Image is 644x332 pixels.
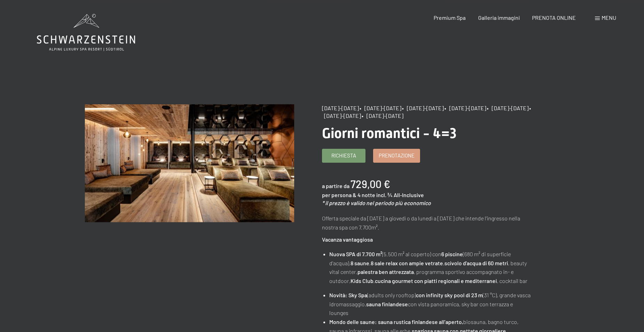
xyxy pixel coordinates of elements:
[402,105,444,111] span: • [DATE]-[DATE]
[329,250,532,285] li: (5.500 m² al coperto) con (680 m² di superficie d'acqua), , , , beauty vital center, , programma ...
[444,105,486,111] span: • [DATE]-[DATE]
[329,291,532,317] li: (adults only rooftop) (31 °C), grande vasca idromassaggio, con vista panoramica, sky bar con terr...
[322,125,457,141] span: Giorni romantici - 4=3
[351,178,390,190] b: 729,00 €
[329,251,382,257] strong: Nuova SPA di 7.700 m²
[85,104,295,222] img: Giorni romantici - 4=3
[366,301,408,307] strong: sauna finlandese
[322,183,349,189] span: a partire da
[532,14,576,21] a: PRENOTA ONLINE
[371,260,443,266] strong: 8 sale relax con ampie vetrate
[322,214,532,232] p: Offerta speciale da [DATE] a giovedì o da lunedì a [DATE] che intende l'ingresso nella nostra spa...
[376,192,424,198] span: incl. ¾ All-Inclusive
[351,277,373,284] strong: Kids Club
[416,292,483,298] strong: con infinity sky pool di 23 m
[329,318,463,325] strong: Mondo delle saune: sauna rustica finlandese all’aperto,
[487,105,529,111] span: • [DATE]-[DATE]
[322,105,359,111] span: [DATE]-[DATE]
[360,105,401,111] span: • [DATE]-[DATE]
[373,149,420,162] a: Prenotazione
[478,14,520,21] a: Galleria immagini
[329,292,367,298] strong: Novità: Sky Spa
[434,14,466,21] a: Premium Spa
[362,112,403,119] span: • [DATE]-[DATE]
[602,14,616,21] span: Menu
[322,192,356,198] span: per persona &
[441,251,463,257] strong: 6 piscine
[322,149,365,162] a: Richiesta
[322,200,431,206] em: * il prezzo è valido nel periodo più economico
[351,260,369,266] strong: 8 saune
[322,236,373,243] strong: Vacanza vantaggiosa
[331,152,356,159] span: Richiesta
[444,260,508,266] strong: scivolo d'acqua di 60 metri
[375,277,497,284] strong: cucina gourmet con piatti regionali e mediterranei
[379,152,414,159] span: Prenotazione
[357,268,414,275] strong: palestra ben attrezzata
[357,192,375,198] span: 4 notte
